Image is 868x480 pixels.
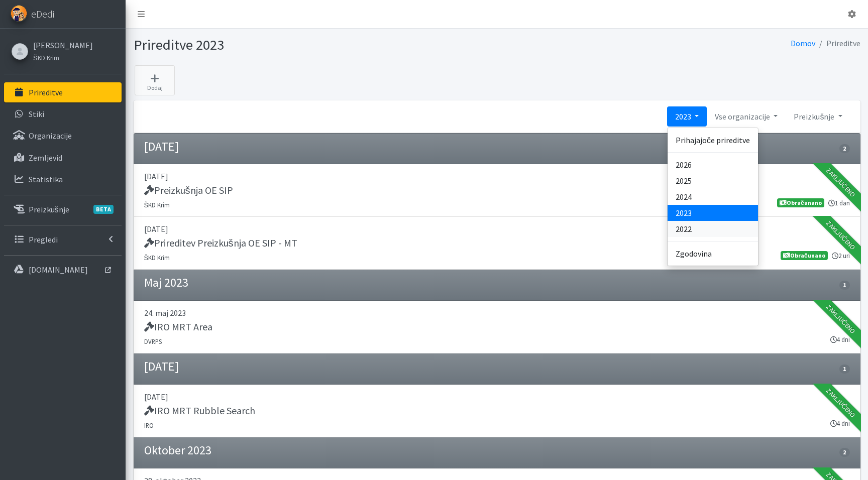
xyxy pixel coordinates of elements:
p: 24. maj 2023 [144,307,850,319]
a: Pregledi [4,229,122,250]
p: Organizacije [29,131,72,141]
a: Vse organizacije [707,106,786,127]
span: eDedi [31,7,54,22]
p: Stiki [29,109,44,119]
h4: [DATE] [144,359,179,374]
a: 2022 [668,221,758,237]
a: Dodaj [135,65,175,95]
p: [DOMAIN_NAME] [29,265,88,275]
a: 2025 [668,173,758,189]
a: 2023 [667,106,707,127]
p: Pregledi [29,234,58,245]
a: [DATE] Prireditev Preizkušnja OE SIP - MT ŠKD Krim 2 uri Obračunano Zaključeno [134,217,860,270]
a: Prireditve [4,82,122,102]
span: 1 [839,281,849,290]
a: Prihajajoče prireditve [668,132,758,148]
small: ŠKD Krim [33,54,59,62]
p: Prireditve [29,87,63,97]
span: 1 [839,365,849,374]
a: [DATE] IRO MRT Rubble Search IRO 4 dni Zaključeno [134,385,860,437]
small: DVRPS [144,337,162,345]
a: 24. maj 2023 IRO MRT Area DVRPS 4 dni Zaključeno [134,301,860,353]
a: Domov [791,38,815,48]
h5: IRO MRT Area [144,321,212,333]
li: Prireditve [815,36,860,51]
h4: Maj 2023 [144,276,188,290]
a: Zgodovina [668,246,758,262]
p: [DATE] [144,391,850,403]
a: Stiki [4,104,122,124]
h4: Oktober 2023 [144,443,211,458]
h5: Preizkušnja OE SIP [144,184,233,196]
small: ŠKD Krim [144,254,170,262]
span: 2 [839,448,849,457]
p: Zemljevid [29,153,62,163]
a: 2024 [668,189,758,205]
a: 2023 [668,205,758,221]
h5: IRO MRT Rubble Search [144,405,255,417]
p: Statistika [29,174,63,184]
p: [DATE] [144,223,850,235]
a: Statistika [4,169,122,189]
span: BETA [93,205,114,214]
a: Organizacije [4,126,122,146]
h5: Prireditev Preizkušnja OE SIP - MT [144,237,297,249]
a: Zemljevid [4,148,122,168]
a: [DOMAIN_NAME] [4,260,122,280]
a: 2026 [668,157,758,173]
small: IRO [144,421,154,429]
a: [PERSON_NAME] [33,39,93,51]
a: PreizkušnjeBETA [4,199,122,219]
small: ŠKD Krim [144,201,170,209]
a: Preizkušnje [786,106,850,127]
span: Obračunano [777,198,824,207]
h4: [DATE] [144,140,179,154]
a: [DATE] Preizkušnja OE SIP ŠKD Krim 1 dan Obračunano Zaključeno [134,164,860,217]
h1: Prireditve 2023 [134,36,493,54]
a: ŠKD Krim [33,51,93,63]
p: Preizkušnje [29,204,69,214]
span: Obračunano [781,251,827,260]
img: eDedi [11,5,27,22]
p: [DATE] [144,170,850,182]
span: 2 [839,144,849,153]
